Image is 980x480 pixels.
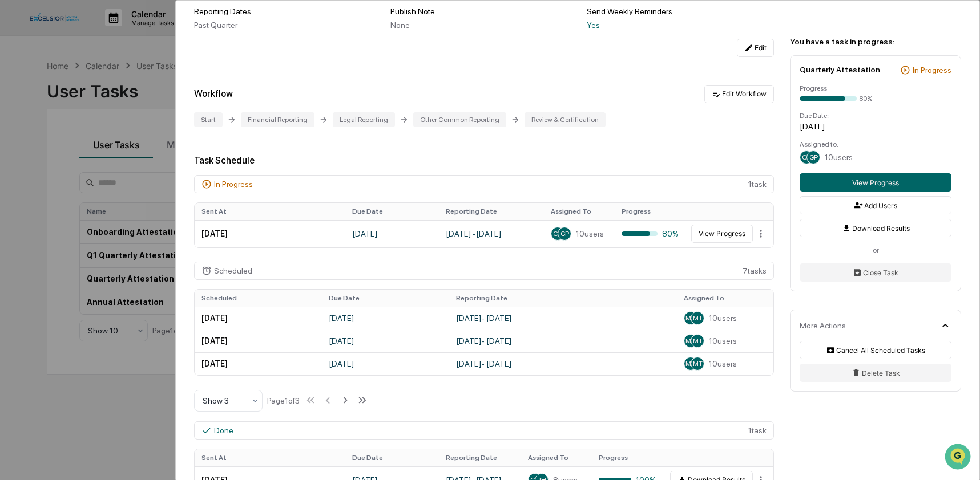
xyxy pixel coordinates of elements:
[677,290,773,307] th: Assigned To
[345,220,439,247] td: [DATE]
[194,421,774,440] div: 1 task
[576,229,604,238] span: 10 users
[194,88,233,99] div: Workflow
[449,330,677,352] td: [DATE] - [DATE]
[800,263,951,282] button: Close Task
[194,155,774,166] div: Task Schedule
[800,246,951,254] div: or
[194,262,774,280] div: 7 task s
[449,290,677,307] th: Reporting Date
[195,330,322,352] td: [DATE]
[214,266,252,275] div: Scheduled
[800,140,951,148] div: Assigned to:
[622,229,679,238] div: 80%
[7,139,78,160] a: 🖐️Preclearance
[704,85,774,103] button: Edit Workflow
[592,449,663,466] th: Progress
[322,330,449,352] td: [DATE]
[23,165,72,177] span: Data Lookup
[194,7,381,16] div: Reporting Dates:
[587,21,774,30] div: Yes
[439,220,544,247] td: [DATE] - [DATE]
[693,314,703,322] span: MT
[800,364,951,382] button: Delete Task
[587,7,774,16] div: Send Weekly Reminders:
[11,166,21,176] div: 🔎
[390,21,578,30] div: None
[439,203,544,220] th: Reporting Date
[322,307,449,330] td: [DATE]
[859,95,872,103] div: 80%
[345,449,439,466] th: Due Date
[737,39,774,57] button: Edit
[80,193,138,202] a: Powered byPylon
[800,196,951,214] button: Add Users
[800,219,951,237] button: Download Results
[709,336,737,345] span: 10 users
[39,87,187,99] div: Start new chat
[78,139,146,160] a: 🗄️Attestations
[195,352,322,375] td: [DATE]
[800,84,951,92] div: Progress
[439,449,521,466] th: Reporting Date
[800,65,880,74] div: Quarterly Attestation
[214,180,253,189] div: In Progress
[943,442,974,473] iframe: Open customer support
[685,360,696,368] span: MC
[544,203,615,220] th: Assigned To
[802,153,811,161] span: CB
[267,396,300,405] div: Page 1 of 3
[83,145,92,154] div: 🗄️
[195,449,345,466] th: Sent At
[800,122,951,131] div: [DATE]
[691,225,753,243] button: View Progress
[11,24,208,42] p: How can we help?
[685,314,696,322] span: MC
[790,37,961,46] div: You have a task in progress:
[194,21,381,30] div: Past Quarter
[194,112,223,127] div: Start
[800,341,951,359] button: Cancel All Scheduled Tasks
[521,449,592,466] th: Assigned To
[449,352,677,375] td: [DATE] - [DATE]
[114,193,138,202] span: Pylon
[800,173,951,192] button: View Progress
[685,337,696,345] span: MC
[449,307,677,330] td: [DATE] - [DATE]
[322,352,449,375] td: [DATE]
[195,307,322,330] td: [DATE]
[693,360,703,368] span: MT
[560,230,569,238] span: GP
[693,337,703,345] span: MT
[800,112,951,120] div: Due Date:
[195,290,322,307] th: Scheduled
[709,359,737,368] span: 10 users
[615,203,685,220] th: Progress
[7,161,76,181] a: 🔎Data Lookup
[94,144,142,155] span: Attestations
[195,203,345,220] th: Sent At
[800,321,846,330] div: More Actions
[322,290,449,307] th: Due Date
[333,112,395,127] div: Legal Reporting
[413,112,506,127] div: Other Common Reporting
[709,314,737,323] span: 10 users
[39,99,144,108] div: We're available if you need us!
[214,426,233,435] div: Done
[241,112,314,127] div: Financial Reporting
[194,175,774,193] div: 1 task
[525,112,606,127] div: Review & Certification
[809,153,818,161] span: GP
[390,7,578,16] div: Publish Note:
[553,230,562,238] span: CB
[11,145,21,154] div: 🖐️
[23,144,74,155] span: Preclearance
[194,91,208,104] button: Start new chat
[825,153,853,162] span: 10 users
[913,66,951,75] div: In Progress
[11,87,32,108] img: 1746055101610-c473b297-6a78-478c-a979-82029cc54cd1
[195,220,345,247] td: [DATE]
[345,203,439,220] th: Due Date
